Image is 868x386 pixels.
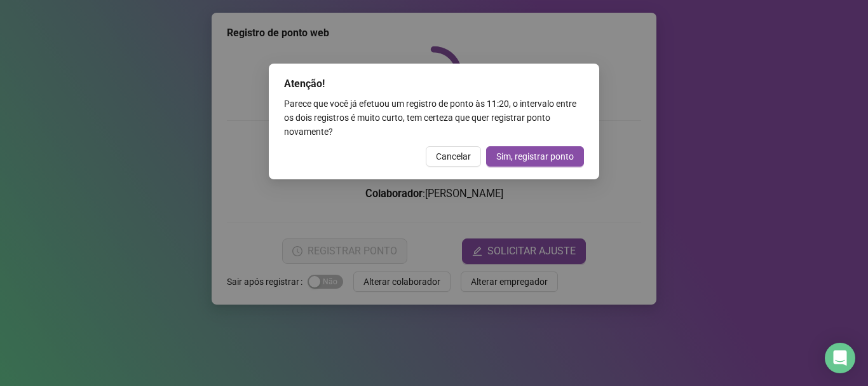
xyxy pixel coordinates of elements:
div: Open Intercom Messenger [825,343,855,373]
button: Sim, registrar ponto [486,146,584,167]
span: Sim, registrar ponto [496,149,574,163]
button: Cancelar [426,146,481,167]
div: Atenção! [284,76,584,92]
span: Cancelar [436,149,471,163]
div: Parece que você já efetuou um registro de ponto às 11:20 , o intervalo entre os dois registros é ... [284,97,584,139]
